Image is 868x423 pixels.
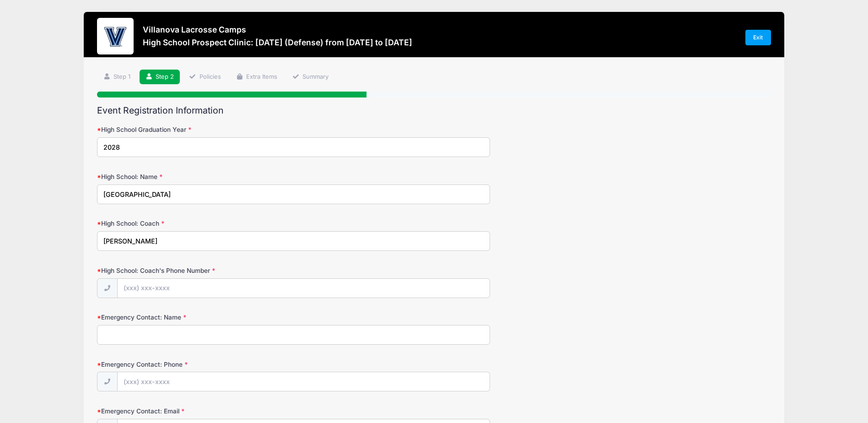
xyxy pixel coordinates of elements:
[286,70,334,85] a: Summary
[97,172,322,181] label: High School: Name
[97,407,322,416] label: Emergency Contact: Email
[97,360,322,369] label: Emergency Contact: Phone
[97,219,322,228] label: High School: Coach
[183,70,227,85] a: Policies
[97,313,322,322] label: Emergency Contact: Name
[143,25,412,34] h3: Villanova Lacrosse Camps
[230,70,283,85] a: Extra Items
[117,372,491,391] input: (xxx) xxx-xxxx
[97,105,771,116] h2: Event Registration Information
[117,278,491,298] input: (xxx) xxx-xxxx
[745,30,771,45] a: Exit
[140,70,180,85] a: Step 2
[143,38,412,47] h3: High School Prospect Clinic: [DATE] (Defense) from [DATE] to [DATE]
[97,125,322,134] label: High School Graduation Year
[97,266,322,275] label: High School: Coach's Phone Number
[97,70,136,85] a: Step 1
